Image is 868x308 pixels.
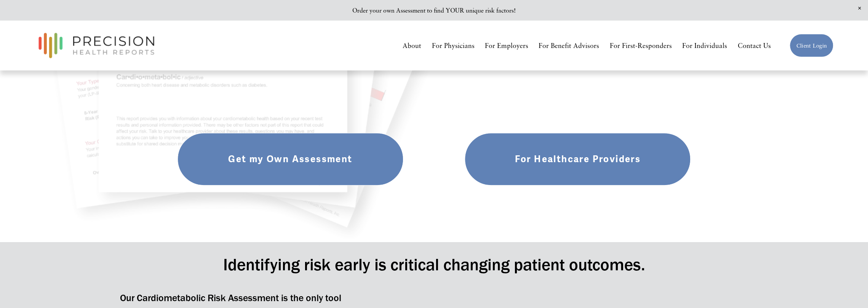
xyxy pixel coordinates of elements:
a: For Benefit Advisors [539,39,599,52]
img: Precision Health Reports [35,29,158,62]
a: Get my Own Assessment [177,133,403,185]
a: For Individuals [682,39,727,52]
a: For First-Responders [610,39,672,52]
a: Client Login [790,34,833,57]
a: For Employers [485,39,528,52]
a: Contact Us [737,39,770,52]
a: About [403,39,421,52]
iframe: Chat Widget [731,211,868,308]
span: Identifying risk early is critical changing patient outcomes. [223,254,645,274]
a: For Healthcare Providers [465,133,691,185]
a: For Physicians [432,39,475,52]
